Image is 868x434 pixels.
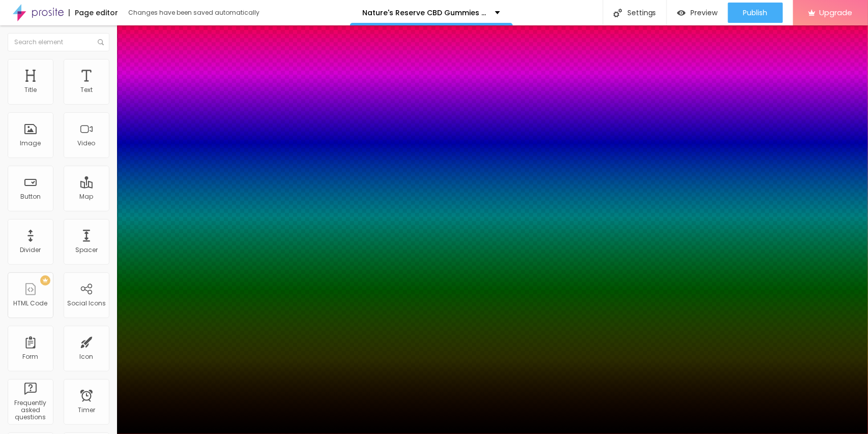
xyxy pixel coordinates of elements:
div: Social Icons [67,300,106,307]
div: Video [78,140,96,147]
div: Icon [80,353,94,360]
button: Preview [667,3,728,23]
div: Timer [78,407,95,414]
img: Icone [98,39,104,45]
div: Form [23,353,39,360]
div: Spacer [75,246,98,254]
span: Upgrade [820,8,853,17]
div: Map [80,193,94,200]
div: Changes have been saved automatically [128,10,259,16]
img: view-1.svg [677,9,686,17]
div: Text [80,86,93,94]
div: Divider [20,246,41,254]
div: HTML Code [14,300,48,307]
button: Publish [728,3,783,23]
div: Button [20,193,41,200]
img: Icone [614,9,622,17]
span: Preview [691,9,718,17]
div: Page editor [69,9,118,16]
p: Nature's Reserve CBD Gummies Reviews : Natural Safe And Effective!! [363,9,487,16]
div: Image [20,140,41,147]
div: Frequently asked questions [10,399,50,421]
div: Title [24,86,37,94]
input: Search element [8,33,109,51]
span: Publish [743,9,768,17]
